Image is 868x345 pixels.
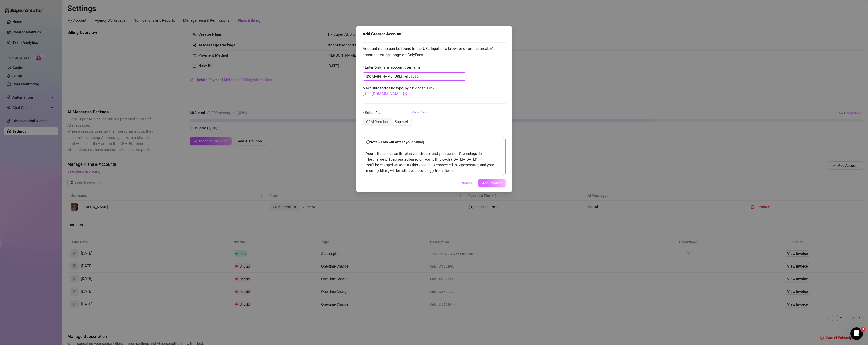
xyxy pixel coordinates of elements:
[850,327,863,340] iframe: Intercom live chat
[403,92,407,96] span: export
[363,31,506,37] div: Add Creator Account
[394,157,409,161] b: prorated
[403,74,463,79] input: Enter OnlyFans account username
[363,118,392,125] div: CRM Premium
[363,86,435,96] span: Make sure there's no typo, by clicking this link:
[366,140,424,144] strong: Note - This will affect your billing
[478,179,506,187] button: Add Creator
[363,46,506,58] span: Account name can be found in the URL input of a browser or on the creator's account settings page...
[456,179,476,187] button: Cancel
[412,110,428,131] a: View Plans
[363,118,412,126] div: segmented control
[366,140,370,144] span: info-circle
[363,64,424,70] label: Enter OnlyFans account username
[366,140,494,173] span: Your bill depends on the plan you choose and your account's earnings tier. The charge will be bas...
[366,74,402,79] span: [DOMAIN_NAME][URL]
[482,181,502,185] span: Add Creator
[392,118,411,125] div: Super AI
[363,91,407,96] a: [URL][DOMAIN_NAME]export
[861,327,865,332] span: 3
[461,181,472,185] span: Cancel
[363,110,386,116] label: Select Plan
